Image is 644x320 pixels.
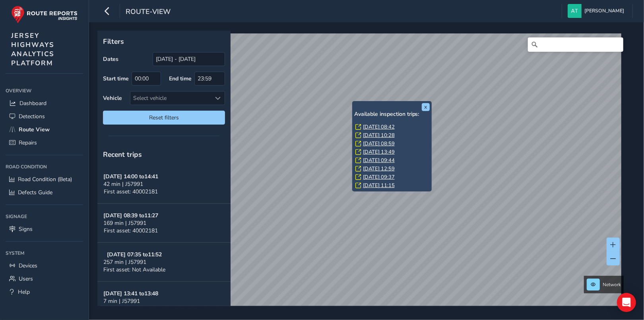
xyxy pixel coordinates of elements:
a: [DATE] 11:15 [363,182,395,189]
span: Road Condition (Beta) [18,176,72,183]
a: Route View [6,123,83,136]
div: Overview [6,85,83,97]
span: Repairs [19,139,37,146]
span: [PERSON_NAME] [584,4,624,18]
span: 42 min | J57991 [103,180,143,188]
img: rr logo [11,6,78,23]
p: Filters [103,36,225,47]
div: Road Condition [6,161,83,173]
strong: [DATE] 13:41 to 13:48 [103,290,158,297]
label: End time [169,75,192,82]
label: Vehicle [103,94,122,102]
input: Search [528,37,623,52]
button: [PERSON_NAME] [568,4,627,18]
a: Dashboard [6,97,83,110]
a: Repairs [6,136,83,149]
span: First asset: 40002181 [104,188,158,195]
a: Road Condition (Beta) [6,173,83,186]
a: [DATE] 09:37 [363,174,395,181]
span: Users [19,275,33,283]
strong: [DATE] 14:00 to 14:41 [103,173,158,180]
div: System [6,247,83,259]
strong: [DATE] 07:35 to 11:52 [107,251,162,258]
a: Signs [6,222,83,236]
a: Help [6,285,83,299]
label: Start time [103,75,129,82]
label: Dates [103,55,118,63]
div: Signage [6,211,83,222]
a: Users [6,272,83,285]
span: Recent trips [103,150,142,159]
span: First asset: 40002180 [104,305,158,312]
a: Defects Guide [6,186,83,199]
span: Detections [19,113,45,120]
span: First asset: Not Available [103,266,165,273]
h6: Available inspection trips: [354,111,430,118]
button: [DATE] 07:35 to11:52257 min | J57991First asset: Not Available [97,243,231,282]
span: Defects Guide [18,189,52,196]
span: Help [18,288,30,296]
button: x [422,103,430,111]
a: Devices [6,259,83,272]
span: 169 min | J57991 [103,219,146,227]
strong: [DATE] 08:39 to 11:27 [103,212,158,219]
div: Select vehicle [130,92,211,105]
button: Reset filters [103,111,225,125]
button: [DATE] 08:39 to11:27169 min | J57991First asset: 40002181 [97,204,231,243]
button: [DATE] 14:00 to14:4142 min | J57991First asset: 40002181 [97,165,231,204]
a: [DATE] 08:48 [363,190,395,197]
img: diamond-layout [568,4,582,18]
a: Detections [6,110,83,123]
canvas: Map [100,33,621,315]
a: [DATE] 08:42 [363,123,395,131]
a: [DATE] 12:59 [363,165,395,172]
span: First asset: 40002181 [104,227,158,234]
a: [DATE] 08:59 [363,140,395,147]
a: [DATE] 10:28 [363,132,395,139]
span: 7 min | J57991 [103,297,140,305]
span: Route View [19,126,50,133]
span: Dashboard [19,100,47,107]
span: route-view [126,7,171,18]
span: Network [603,281,621,288]
span: 257 min | J57991 [103,258,146,266]
div: Open Intercom Messenger [617,293,636,312]
a: [DATE] 09:44 [363,157,395,164]
span: Devices [19,262,37,269]
span: Reset filters [109,114,219,121]
span: Signs [19,225,33,233]
span: JERSEY HIGHWAYS ANALYTICS PLATFORM [11,31,54,68]
a: [DATE] 13:49 [363,148,395,156]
